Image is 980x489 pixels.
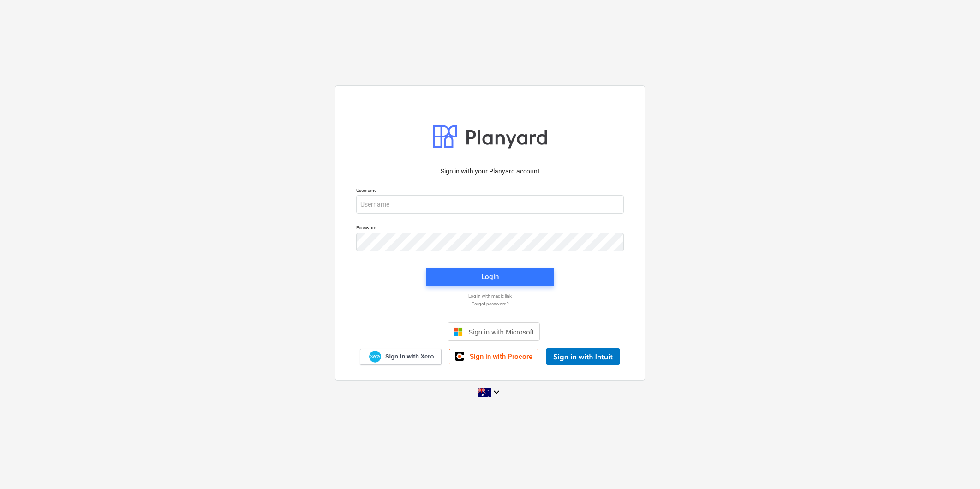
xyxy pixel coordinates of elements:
[356,225,624,233] p: Password
[369,351,381,363] img: Xero logo
[426,268,554,286] button: Login
[454,327,463,336] img: Microsoft logo
[356,195,624,214] input: Username
[491,387,502,398] i: keyboard_arrow_down
[352,293,628,299] a: Log in with magic link
[360,349,442,365] a: Sign in with Xero
[385,352,434,361] span: Sign in with Xero
[352,301,628,307] a: Forgot password?
[468,328,534,336] span: Sign in with Microsoft
[449,349,538,364] a: Sign in with Procore
[356,187,624,195] p: Username
[481,271,499,283] div: Login
[356,167,624,176] p: Sign in with your Planyard account
[470,352,532,361] span: Sign in with Procore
